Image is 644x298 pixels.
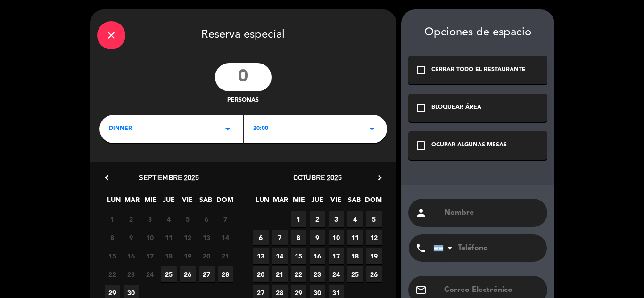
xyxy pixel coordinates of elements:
span: 21 [218,248,233,264]
i: arrow_drop_down [366,123,378,135]
i: person [415,207,427,218]
span: 6 [253,230,269,245]
i: check_box_outline_blank [415,64,427,76]
i: chevron_right [375,173,385,183]
i: email [415,284,427,296]
span: 19 [180,248,196,264]
span: 13 [253,248,269,264]
div: Argentina: +54 [434,235,455,261]
span: 23 [124,266,139,282]
span: 7 [218,211,233,227]
span: 2 [310,211,325,227]
span: JUE [310,194,325,210]
span: DINNER [109,124,132,134]
span: 4 [347,211,363,227]
i: check_box_outline_blank [415,140,427,151]
span: 17 [142,248,158,264]
span: 9 [310,230,325,245]
span: 1 [291,211,306,227]
span: 14 [218,230,233,245]
span: LUN [255,194,270,210]
i: chevron_left [102,173,112,183]
span: 14 [272,248,288,264]
span: 22 [291,266,306,282]
input: Nombre [443,206,540,219]
span: 20 [253,266,269,282]
span: SAB [347,194,362,210]
span: 24 [142,266,158,282]
span: SAB [198,194,214,210]
span: LUN [106,194,122,210]
span: 2 [124,211,139,227]
i: phone [415,242,427,254]
div: Opciones de espacio [408,26,547,40]
span: 10 [329,230,344,245]
span: 26 [366,266,382,282]
div: Reserva especial [90,9,396,58]
span: 3 [329,211,344,227]
span: 8 [291,230,306,245]
span: 5 [366,211,382,227]
span: 13 [199,230,215,245]
input: Correo Electrónico [443,283,540,297]
span: VIE [328,194,344,210]
span: MIE [143,194,158,210]
span: DOM [365,194,380,210]
span: 25 [347,266,363,282]
span: 20:00 [253,124,268,134]
span: MAR [124,194,140,210]
div: BLOQUEAR ÁREA [431,103,481,113]
span: 12 [180,230,196,245]
span: 15 [105,248,120,264]
span: 27 [199,266,215,282]
i: close [106,30,117,41]
input: Teléfono [433,234,537,262]
span: 22 [105,266,120,282]
span: 21 [272,266,288,282]
span: 17 [329,248,344,264]
span: 4 [161,211,177,227]
span: 16 [124,248,139,264]
span: 20 [199,248,215,264]
span: 5 [180,211,196,227]
span: personas [227,96,259,105]
span: 7 [272,230,288,245]
span: 12 [366,230,382,245]
span: octubre 2025 [293,173,342,182]
div: OCUPAR ALGUNAS MESAS [431,141,507,150]
span: 24 [329,266,344,282]
span: 18 [161,248,177,264]
i: check_box_outline_blank [415,102,427,113]
span: 8 [105,230,120,245]
span: 10 [142,230,158,245]
span: 11 [161,230,177,245]
span: MAR [273,194,289,210]
span: VIE [180,194,195,210]
span: JUE [161,194,177,210]
span: 28 [218,266,233,282]
span: 15 [291,248,306,264]
span: 18 [347,248,363,264]
i: arrow_drop_down [222,123,233,135]
span: 3 [142,211,158,227]
span: 1 [105,211,120,227]
input: 0 [215,63,272,91]
span: septiembre 2025 [139,173,199,182]
span: 19 [366,248,382,264]
div: CERRAR TODO EL RESTAURANTE [431,65,526,75]
span: 23 [310,266,325,282]
span: MIE [291,194,307,210]
span: 16 [310,248,325,264]
span: 26 [180,266,196,282]
span: 25 [161,266,177,282]
span: 6 [199,211,215,227]
span: 11 [347,230,363,245]
span: DOM [216,194,232,210]
span: 9 [124,230,139,245]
